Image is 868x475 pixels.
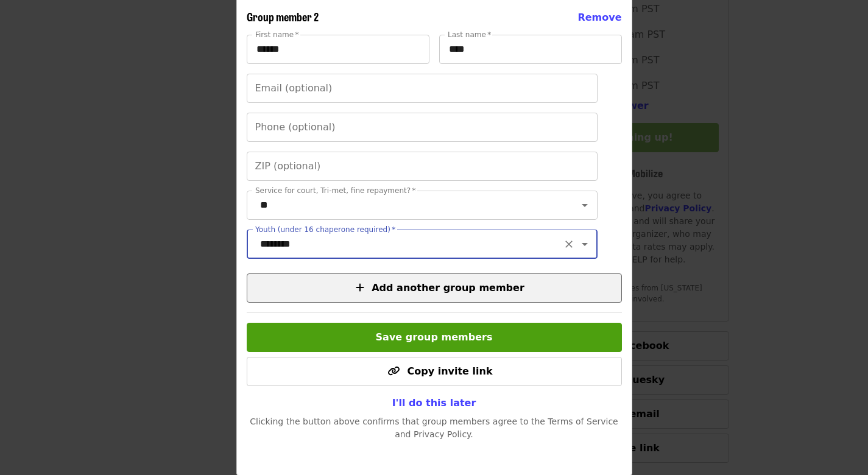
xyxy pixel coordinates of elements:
[383,391,486,415] button: I'll do this later
[356,282,364,294] i: plus icon
[576,197,593,214] button: Open
[247,74,598,103] input: Email (optional)
[247,113,598,142] input: Phone (optional)
[247,35,429,64] input: First name
[576,236,593,253] button: Open
[448,31,491,38] label: Last name
[407,365,492,377] span: Copy invite link
[560,236,577,253] button: Clear
[247,152,598,181] input: ZIP (optional)
[255,226,395,233] label: Youth (under 16 chaperone required)
[247,9,319,24] span: Group member 2
[247,273,622,303] button: Add another group member
[439,35,622,64] input: Last name
[372,282,524,294] span: Add another group member
[247,357,622,386] button: Copy invite link
[577,12,621,23] span: Remove
[376,331,493,343] span: Save group members
[255,31,299,38] label: First name
[250,417,618,439] span: Clicking the button above confirms that group members agree to the Terms of Service and Privacy P...
[577,10,621,25] button: Remove
[247,323,622,352] button: Save group members
[392,397,476,409] span: I'll do this later
[255,187,416,194] label: Service for court, Tri-met, fine repayment?
[387,365,400,377] i: link icon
